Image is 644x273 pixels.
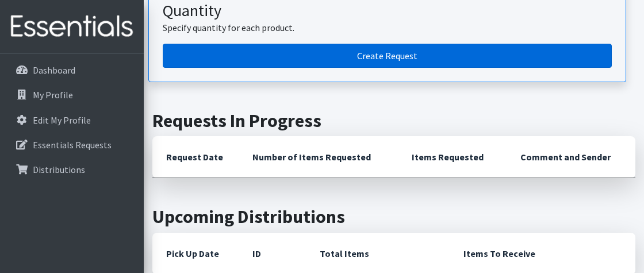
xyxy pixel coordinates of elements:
[5,158,139,181] a: Distributions
[33,114,91,126] p: Edit My Profile
[33,139,112,151] p: Essentials Requests
[398,136,507,178] th: Items Requested
[163,21,612,34] p: Specify quantity for each product.
[163,44,612,68] a: Create a request by quantity
[152,206,635,228] h2: Upcoming Distributions
[152,110,635,132] h2: Requests In Progress
[5,133,139,156] a: Essentials Requests
[5,59,139,82] a: Dashboard
[163,1,612,21] h3: Quantity
[33,64,75,76] p: Dashboard
[507,136,635,178] th: Comment and Sender
[152,136,239,178] th: Request Date
[33,164,85,175] p: Distributions
[5,83,139,106] a: My Profile
[239,136,398,178] th: Number of Items Requested
[33,89,73,101] p: My Profile
[5,109,139,132] a: Edit My Profile
[5,7,139,46] img: HumanEssentials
